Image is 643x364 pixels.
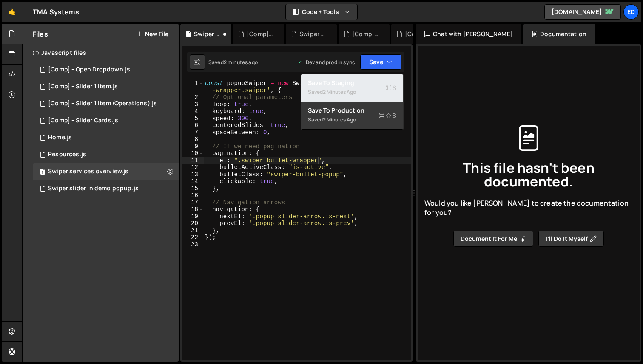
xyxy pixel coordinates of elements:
button: Save to ProductionS Saved2 minutes ago [301,102,403,130]
div: 16 [182,192,204,199]
div: [Comp] - Slider Cards.js [48,117,118,124]
div: Saved [208,59,258,66]
div: 5 [182,115,204,122]
div: [Comp] - Slider 1 item (Operations).js [48,100,157,107]
div: 15 [182,185,204,192]
div: 11 [182,157,204,164]
div: 9 [182,143,204,150]
div: 15745/43499.js [33,180,179,197]
div: [Comp] - Open Dropdown.js [48,66,130,73]
div: 19 [182,213,204,220]
div: 15745/41885.js [33,78,179,95]
button: Code + Tools [286,4,357,20]
span: This file hasn't been documented. [424,161,633,188]
div: 7 [182,129,204,136]
div: Swiper services overview.js [48,168,128,175]
div: Swiper slider in demo popup.js [299,30,327,38]
div: 14 [182,178,204,185]
a: [DOMAIN_NAME] [544,4,621,20]
div: 8 [182,136,204,143]
h2: Files [33,29,48,39]
div: Saved [308,115,396,125]
button: I’ll do it myself [538,231,604,247]
div: 15745/41882.js [33,129,179,146]
div: TMA Systems [33,7,79,17]
div: 17 [182,199,204,206]
div: [Comp] - Slider 1 item (Operations).js [405,30,432,38]
div: [Comp] - Slider 1 item.js [48,83,118,90]
div: 1 [182,80,204,94]
div: Documentation [523,24,595,44]
a: 🤙 [2,2,23,22]
div: 2 minutes ago [224,59,258,66]
div: 18 [182,206,204,213]
span: Would you like [PERSON_NAME] to create the documentation for you? [424,198,633,217]
div: 15745/41947.js [33,61,179,78]
div: [Comp] - Open Dropdown.js [247,30,274,38]
div: 15745/44306.js [33,146,179,163]
div: 10 [182,150,204,157]
div: 12 [182,164,204,171]
div: Home.js [48,134,72,141]
div: 3 [182,101,204,108]
button: Save [360,54,401,70]
div: 2 minutes ago [323,116,356,123]
div: 20 [182,220,204,227]
div: 4 [182,108,204,115]
div: 2 [182,94,204,101]
div: 15745/42002.js [33,112,179,129]
div: Swiper slider in demo popup.js [48,185,139,192]
div: 22 [182,234,204,241]
button: Document it for me [453,231,533,247]
div: [Comp] - Slider Cards.js [352,30,379,38]
div: 23 [182,241,204,248]
span: S [386,84,396,92]
div: 2 minutes ago [323,88,356,96]
div: Dev and prod in sync [297,59,355,66]
button: Save to StagingS Saved2 minutes ago [301,74,403,102]
div: Save to Staging [308,79,396,87]
div: Swiper services overview.js [194,30,221,38]
div: 15745/41948.js [33,95,179,112]
div: 6 [182,122,204,129]
span: 1 [40,169,45,176]
div: Swiper services overview.js [33,163,179,180]
div: 13 [182,171,204,178]
div: Chat with [PERSON_NAME] [416,24,521,44]
div: Saved [308,87,396,97]
a: Ed [623,4,639,20]
div: 21 [182,227,204,234]
div: Save to Production [308,106,396,115]
div: Resources.js [48,151,86,158]
div: Javascript files [23,44,179,61]
button: New File [137,31,168,37]
span: S [379,111,396,120]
